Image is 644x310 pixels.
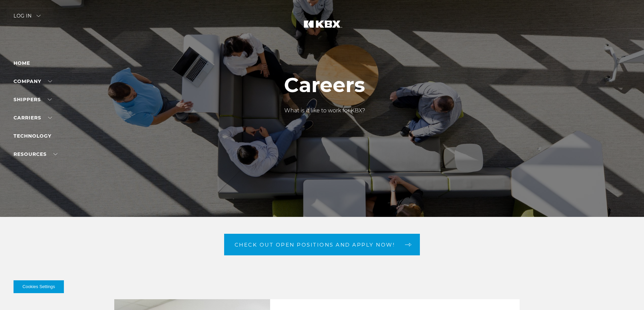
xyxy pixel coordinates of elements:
img: arrow [37,15,41,17]
a: Company [14,78,52,84]
button: Cookies Settings [14,280,64,293]
a: Technology [14,133,51,139]
span: Check out open positions and apply now! [235,242,395,247]
div: Log in [14,13,41,23]
a: RESOURCES [14,151,57,157]
a: Check out open positions and apply now! arrow arrow [224,234,420,255]
h1: Careers [284,74,365,96]
p: What is it like to work for KBX? [284,107,365,115]
a: Home [14,60,30,66]
img: kbx logo [297,13,348,43]
a: SHIPPERS [14,96,52,103]
a: Carriers [14,115,52,121]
